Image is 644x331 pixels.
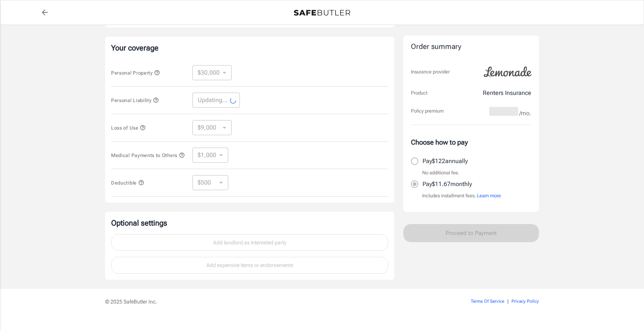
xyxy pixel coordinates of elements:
p: Pay $11.67 monthly [423,180,472,189]
p: Choose how to pay [411,137,531,147]
button: Medical Payments to Others [111,151,185,160]
span: Personal Liability [111,98,159,103]
p: Optional settings [111,218,388,228]
button: Personal Property [111,68,160,77]
button: Deductible [111,178,144,187]
p: Renters Insurance [483,88,531,98]
p: Your coverage [111,43,388,53]
a: Terms Of Service [471,299,504,304]
img: Back to quotes [294,10,350,16]
p: Policy premium [411,107,444,115]
p: Pay $122 annually [423,157,468,166]
button: Personal Liability [111,96,159,105]
a: back to quotes [37,5,52,20]
span: Loss of Use [111,125,146,131]
div: Order summary [411,41,531,52]
img: Lemonade [479,61,536,82]
span: Personal Property [111,70,160,76]
p: Includes installment fees. [422,192,501,200]
p: Product [411,89,427,97]
span: Deductible [111,180,144,186]
p: No additional fee. [422,169,459,177]
button: Loss of Use [111,123,146,132]
button: Learn more [477,192,501,200]
span: | [507,299,508,304]
span: Medical Payments to Others [111,153,185,158]
span: /mo. [519,108,531,119]
p: © 2025 SafeButler Inc. [105,298,428,305]
a: Privacy Policy [511,299,539,304]
p: Insurance provider [411,68,450,76]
